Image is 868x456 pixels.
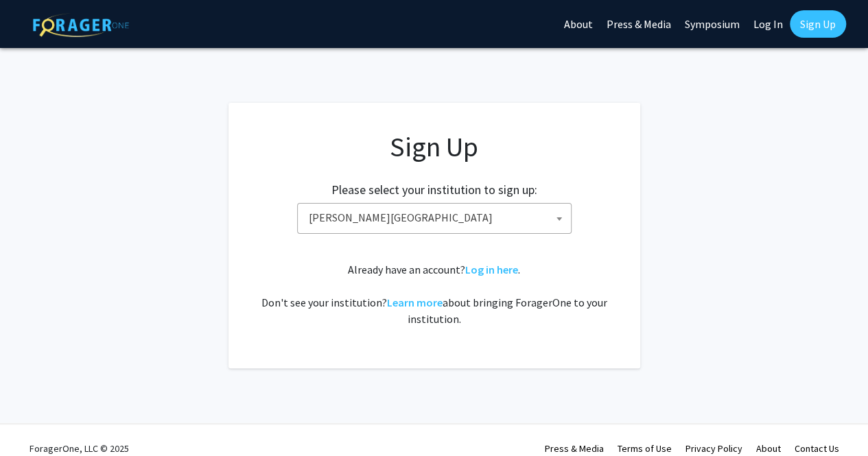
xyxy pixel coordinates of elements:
[303,204,571,232] span: Christopher Newport University
[465,263,518,276] a: Log in here
[618,442,672,455] a: Terms of Use
[790,10,846,38] a: Sign Up
[685,442,742,455] a: Privacy Policy
[795,442,839,455] a: Contact Us
[256,130,613,163] h1: Sign Up
[387,296,443,309] a: Learn more about bringing ForagerOne to your institution
[256,261,613,327] div: Already have an account? . Don't see your institution? about bringing ForagerOne to your institut...
[545,442,604,455] a: Press & Media
[10,394,58,446] iframe: Chat
[331,182,537,197] h2: Please select your institution to sign up:
[33,13,129,37] img: ForagerOne Logo
[756,442,781,455] a: About
[297,203,572,234] span: Christopher Newport University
